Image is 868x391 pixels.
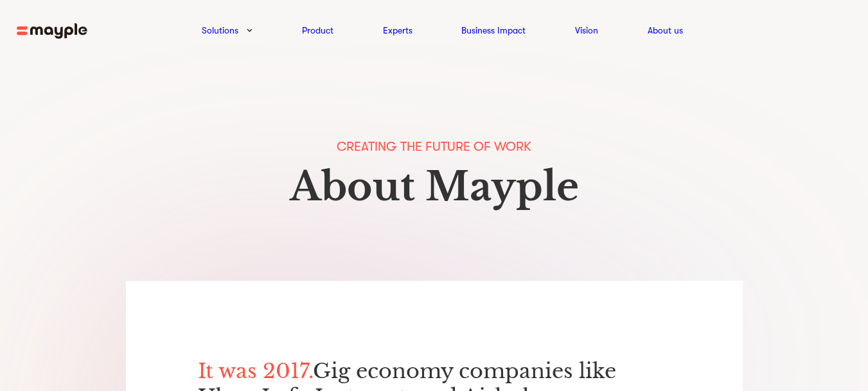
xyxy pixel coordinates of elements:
span: It was 2017. [198,358,313,384]
a: Product [302,23,333,38]
a: Business Impact [461,23,526,38]
img: arrow-down [247,28,252,32]
a: Solutions [202,23,238,38]
a: About us [648,23,683,38]
a: Vision [575,23,598,38]
a: Experts [383,23,412,38]
img: mayple-logo [17,23,87,39]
